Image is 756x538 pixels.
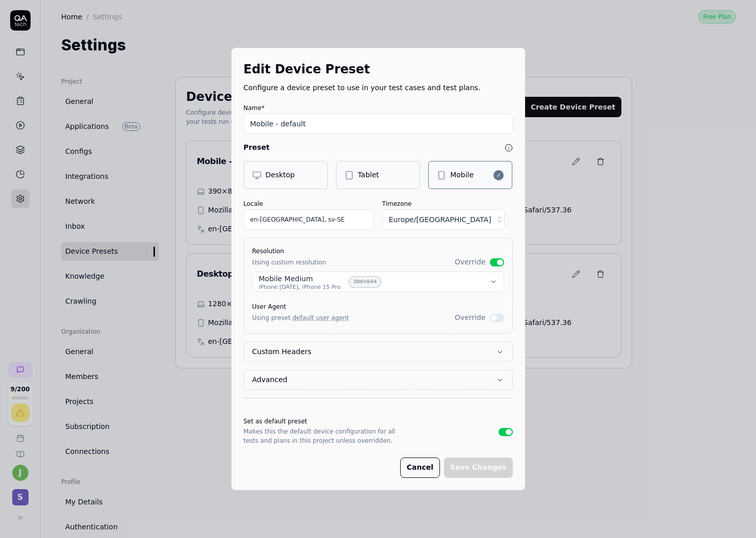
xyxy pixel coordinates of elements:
[252,314,349,321] span: Using preset
[450,170,474,180] div: Mobile
[252,303,286,310] label: User Agent
[244,104,265,112] label: Name*
[455,257,486,267] label: Override
[400,458,440,478] button: Cancel
[389,214,491,225] span: Europe/[GEOGRAPHIC_DATA]
[252,258,326,267] p: Using custom resolution
[444,458,513,478] button: Save Changes
[252,346,496,357] label: Custom Headers
[252,248,284,255] label: Resolution
[244,142,270,153] h4: Preset
[493,170,504,180] div: ✓
[244,418,307,425] label: Set as default preset
[244,60,513,78] h2: Edit Device Preset
[244,209,374,230] input: en-US, sv-SE
[358,170,379,180] div: Tablet
[266,170,295,180] div: Desktop
[252,342,504,361] button: Custom Headers
[455,312,486,323] label: Override
[244,200,263,207] label: Locale
[244,83,513,93] p: Configure a device preset to use in your test cases and test plans.
[293,314,349,321] span: default user agent
[382,200,412,207] label: Timezone
[244,114,513,134] input: Standard desktop
[252,370,504,389] button: Advanced
[244,427,407,445] p: Makes this the default device configuration for all tests and plans in this project unless overri...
